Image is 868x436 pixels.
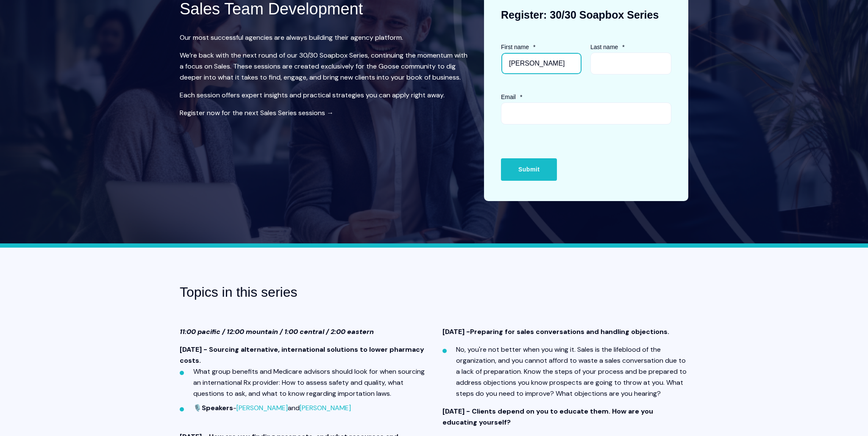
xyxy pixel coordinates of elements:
span: Last name [590,44,618,50]
p: Register now for the next Sales Series sessions → [180,108,471,119]
li: 🎙️ - and [193,403,426,414]
p: We’re back with the next round of our 30/30 Soapbox Series, continuing the momentum with a focus ... [180,50,471,83]
h3: Topics in this series [180,281,464,303]
keeper-lock: Open Keeper Popup [564,59,574,69]
strong: [DATE] - Clients depend on you to educate them. How are you educating yourself? [442,407,653,427]
span: Email [501,94,516,100]
li: What group benefits and Medicare advisors should look for when sourcing an international Rx provi... [193,366,426,399]
li: No, you're not better when you wing it. Sales is the lifeblood of the organization, and you canno... [456,344,688,399]
a: [PERSON_NAME] [236,403,288,412]
a: [PERSON_NAME] [300,403,351,412]
strong: [DATE] - Sourcing alternative, international solutions to lower pharmacy costs. [180,345,424,365]
p: Each session offers expert insights and practical strategies you can apply right away. [180,90,471,101]
strong: [DATE] - [442,327,470,336]
strong: 11:00 pacific / 12:00 mountain / 1:00 central / 2:00 eastern [180,327,374,336]
span: Preparing for sales conversations and handling objections. [470,327,669,336]
input: Submit [501,158,557,180]
strong: Speakers [202,403,233,412]
p: Our most successful agencies are always building their agency platform. [180,32,471,43]
span: First name [501,44,529,50]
